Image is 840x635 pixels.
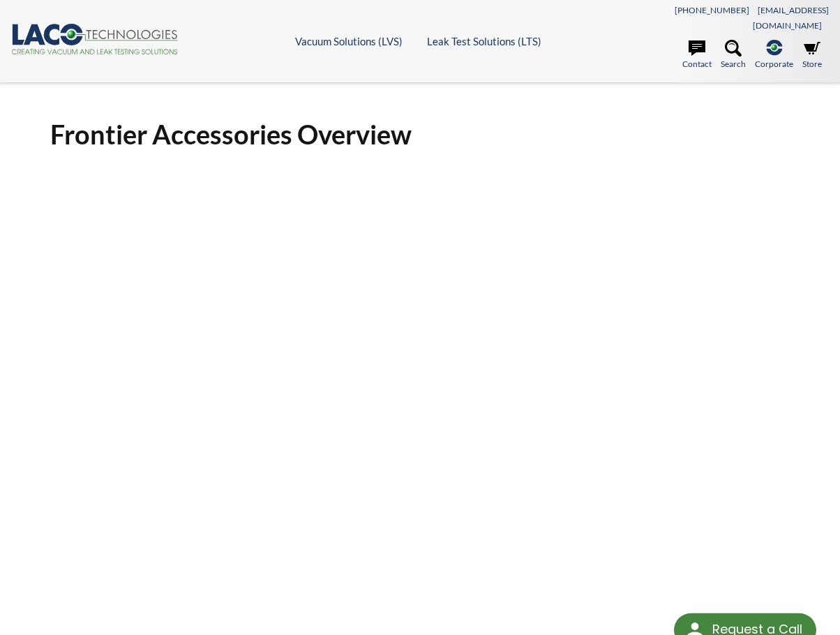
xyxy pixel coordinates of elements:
a: Store [802,40,822,70]
a: [EMAIL_ADDRESS][DOMAIN_NAME] [753,5,829,31]
a: Contact [682,40,712,70]
a: [PHONE_NUMBER] [675,5,749,15]
h1: Frontier Accessories Overview [50,117,790,151]
a: Leak Test Solutions (LTS) [427,35,541,47]
span: Corporate [755,57,793,70]
a: Search [721,40,746,70]
a: Vacuum Solutions (LVS) [295,35,403,47]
